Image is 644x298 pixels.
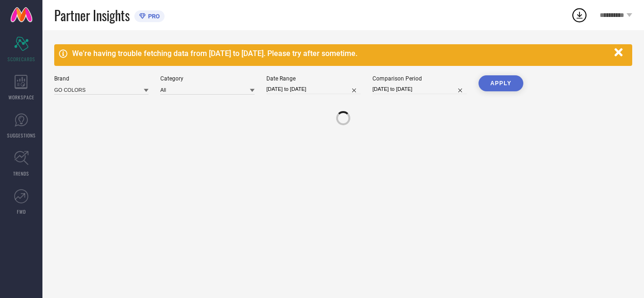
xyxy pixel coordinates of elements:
[372,75,467,82] div: Comparison Period
[54,75,149,82] div: Brand
[372,84,467,94] input: Select comparison period
[17,208,26,215] span: FWD
[8,56,35,63] span: SCORECARDS
[266,84,361,94] input: Select date range
[54,6,130,25] span: Partner Insights
[571,7,588,24] div: Open download list
[7,132,36,139] span: SUGGESTIONS
[266,75,361,82] div: Date Range
[13,170,29,177] span: TRENDS
[479,75,523,91] button: APPLY
[72,49,610,58] div: We're having trouble fetching data from [DATE] to [DATE]. Please try after sometime.
[146,13,160,20] span: PRO
[8,94,34,101] span: WORKSPACE
[160,75,255,82] div: Category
